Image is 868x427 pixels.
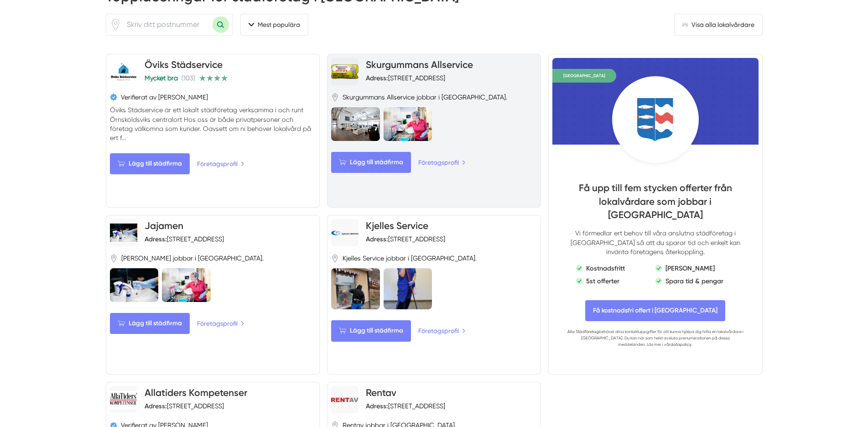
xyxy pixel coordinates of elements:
[366,387,396,398] a: Rentav
[366,59,473,70] a: Skurgummans Allservice
[586,276,619,286] p: 5st offerter
[665,276,723,286] p: Spara tid & pengar
[552,58,758,145] img: Bakgrund för Västernorrlands län
[384,268,432,309] img: Kjelles Service är lokalvårdare i Örnsköldsvik
[665,264,715,273] p: [PERSON_NAME]
[110,224,137,242] img: Jajamen logotyp
[418,157,466,167] a: Företagsprofil
[121,14,213,35] input: Skriv ditt postnummer
[366,234,445,244] div: [STREET_ADDRESS]
[384,107,432,141] img: Skurgummans Allservice är lokalvårdare i Örnsköldsvik
[110,391,137,410] img: Allatiders Kompetenser logotyp
[366,73,445,83] div: [STREET_ADDRESS]
[585,300,725,321] span: Få kostnadsfri offert i Västernorrlands län
[331,255,339,262] svg: Pin / Karta
[110,105,316,142] p: Öviks Städservice är ett lokalt städföretag verksamma i och runt Örnsköldsviks centralort Hos oss...
[145,234,224,244] div: [STREET_ADDRESS]
[567,181,743,229] h4: Få upp till fem stycken offerter från lokalvårdare som jobbar i [GEOGRAPHIC_DATA]
[110,255,118,262] svg: Pin / Karta
[366,220,428,231] a: Kjelles Service
[110,58,137,85] img: Öviks Städservice logotyp
[110,19,121,31] svg: Pin / Karta
[331,397,359,402] img: Rentav logotyp
[145,220,183,231] a: Jajamen
[343,93,507,102] span: Skurgummans Allservice jobbar i [GEOGRAPHIC_DATA].
[331,229,359,236] img: Kjelles Service logotyp
[110,313,190,334] : Lägg till städfirma
[331,64,359,79] img: Skurgummans Allservice logotyp
[110,153,190,174] : Lägg till städfirma
[213,16,229,33] button: Sök med postnummer
[145,402,167,410] strong: Adress:
[567,229,743,256] p: Vi förmedlar ert behov till våra anslutna städföretag i [GEOGRAPHIC_DATA] så att du sparar tid oc...
[552,69,616,83] span: [GEOGRAPHIC_DATA]
[145,235,167,243] strong: Adress:
[366,402,388,410] strong: Adress:
[331,268,380,309] img: Kjelles Service är lokalvårdare i Örnsköldsvik
[197,318,244,328] a: Företagsprofil
[418,326,466,336] a: Företagsprofil
[366,401,445,411] div: [STREET_ADDRESS]
[586,264,625,273] p: Kostnadsfritt
[674,14,763,36] a: Visa alla lokalvårdare
[145,74,178,82] span: Mycket bra
[670,342,692,347] a: datapolicy.
[162,268,211,302] img: Jajamen är lokalvårdare i Örnsköldsvik
[366,74,388,82] strong: Adress:
[331,152,411,173] : Lägg till städfirma
[197,159,244,169] a: Företagsprofil
[331,107,380,141] img: Skurgummans Allservice är lokalvårdare i Örnsköldsvik
[121,93,208,102] span: Verifierat av [PERSON_NAME]
[331,94,339,101] svg: Pin / Karta
[567,329,599,334] a: Alla Städföretag
[343,254,477,263] span: Kjelles Service jobbar i [GEOGRAPHIC_DATA].
[240,14,308,36] button: Mest populära
[182,74,195,82] span: (103)
[331,320,411,341] : Lägg till städfirma
[121,254,264,263] span: [PERSON_NAME] jobbar i [GEOGRAPHIC_DATA].
[567,328,743,348] p: behöver dina kontaktuppgifter för att kunna hjälpa dig hitta en lokalvårdare i [GEOGRAPHIC_DATA]....
[110,268,159,302] img: Jajamen är lokalvårdare i Örnsköldsvik
[145,59,223,70] a: Öviks Städservice
[145,387,247,398] a: Allatiders Kompetenser
[110,19,121,31] span: Klicka för att använda din position.
[366,235,388,243] strong: Adress:
[145,401,224,411] div: [STREET_ADDRESS]
[240,14,308,36] span: filter-section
